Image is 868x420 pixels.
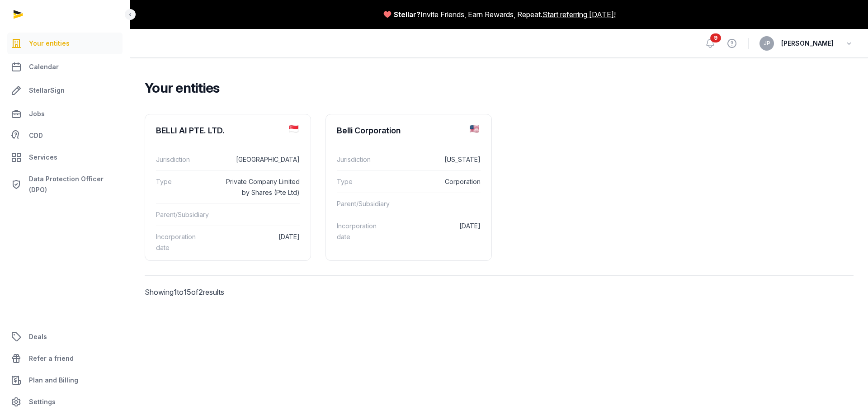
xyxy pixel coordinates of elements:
[399,154,481,165] dd: [US_STATE]
[156,209,211,220] dt: Parent/Subsidiary
[7,80,123,101] a: StellarSign
[394,9,420,20] span: Stellar?
[7,56,123,78] a: Calendar
[29,130,43,141] span: CDD
[218,176,300,198] dd: Private Company Limited by Shares (Pte Ltd)
[710,33,721,42] span: 9
[29,109,45,119] span: Jobs
[7,127,123,145] a: CDD
[29,38,70,49] span: Your entities
[7,103,123,125] a: Jobs
[156,231,211,253] dt: Incorporation date
[326,114,491,255] a: Belli CorporationJurisdiction[US_STATE]TypeCorporationParent/SubsidiaryIncorporation date[DATE]
[156,154,211,165] dt: Jurisdiction
[29,353,74,364] span: Refer a friend
[7,33,123,54] a: Your entities
[470,125,479,132] img: us.png
[29,85,65,96] span: StellarSign
[289,125,298,132] img: sg.png
[7,146,123,168] a: Services
[156,176,211,198] dt: Type
[337,125,401,136] div: Belli Corporation
[145,276,311,308] p: Showing to of results
[218,231,300,253] dd: [DATE]
[764,41,770,46] span: JP
[7,348,123,369] a: Refer a friend
[7,326,123,348] a: Deals
[145,80,846,96] h2: Your entities
[781,38,834,49] span: [PERSON_NAME]
[7,170,123,199] a: Data Protection Officer (DPO)
[399,221,481,242] dd: [DATE]
[29,174,119,195] span: Data Protection Officer (DPO)
[184,288,191,297] span: 15
[198,288,203,297] span: 2
[29,152,57,163] span: Services
[759,36,774,51] button: JP
[29,331,47,342] span: Deals
[337,176,392,187] dt: Type
[156,125,225,136] div: BELLI AI PTE. LTD.
[7,369,123,391] a: Plan and Billing
[29,61,59,72] span: Calendar
[542,9,616,20] a: Start referring [DATE]!
[174,288,177,297] span: 1
[337,198,392,209] dt: Parent/Subsidiary
[29,396,56,407] span: Settings
[337,221,392,242] dt: Incorporation date
[7,391,123,413] a: Settings
[218,154,300,165] dd: [GEOGRAPHIC_DATA]
[29,375,78,386] span: Plan and Billing
[399,176,481,187] dd: Corporation
[337,154,392,165] dt: Jurisdiction
[145,114,311,266] a: BELLI AI PTE. LTD.Jurisdiction[GEOGRAPHIC_DATA]TypePrivate Company Limited by Shares (Pte Ltd)Par...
